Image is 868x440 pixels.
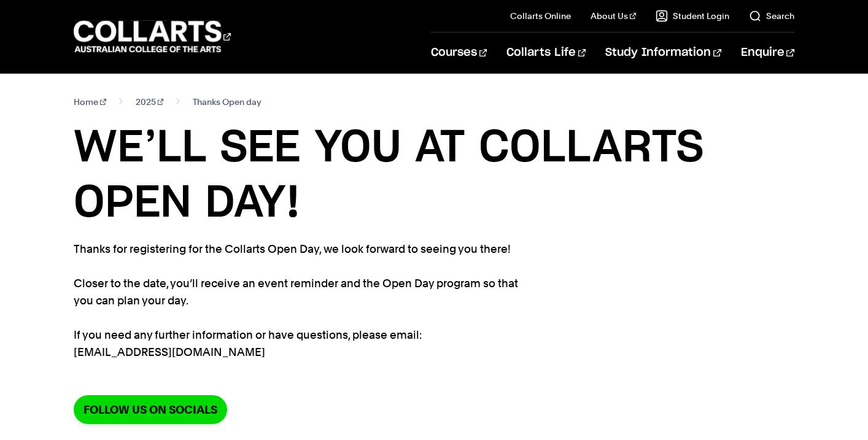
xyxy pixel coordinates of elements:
[74,395,227,424] a: Follow us on socials
[510,10,571,22] a: Collarts Online
[605,33,721,73] a: Study Information
[74,19,231,54] div: Go to homepage
[656,10,729,22] a: Student Login
[591,10,636,22] a: About Us
[74,120,794,231] h1: WE’LL SEE YOU AT COLLARTS OPEN DAY!
[741,33,794,73] a: Enquire
[136,93,164,110] a: 2025
[431,33,487,73] a: Courses
[193,93,261,110] span: Thanks Open day
[506,33,586,73] a: Collarts Life
[74,241,522,361] p: Thanks for registering for the Collarts Open Day, we look forward to seeing you there! Closer to ...
[749,10,794,22] a: Search
[74,93,106,110] a: Home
